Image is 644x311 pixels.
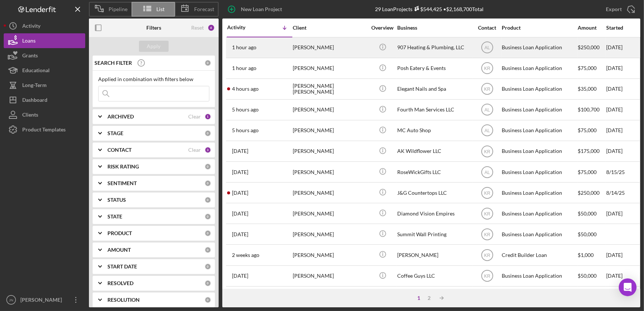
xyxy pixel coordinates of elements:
b: AMOUNT [107,247,131,253]
span: Forecast [194,6,214,12]
div: Posh Eatery & Events [397,58,471,78]
div: 0 [205,163,211,170]
div: RoseWickGifts LLC [397,162,471,182]
div: Clear [188,147,201,153]
b: STATUS [107,197,126,203]
span: $175,000 [578,148,600,154]
div: Reset [191,25,204,31]
div: [PERSON_NAME] [PERSON_NAME] [293,79,367,99]
div: MAR Industries LLC [397,287,471,307]
div: Long-Term [22,78,47,94]
button: Apply [139,41,169,52]
div: [PERSON_NAME] [293,183,367,203]
div: 29 Loan Projects • $2,168,700 Total [375,6,484,12]
div: Diamond Vision Empires [397,204,471,223]
div: Business [397,25,471,31]
div: 0 [205,197,211,203]
button: Product Templates [4,122,85,137]
div: [DATE] [606,266,640,286]
time: 2025-09-06 01:09 [232,252,259,258]
span: $250,000 [578,44,600,50]
time: 2025-09-15 21:45 [232,169,248,175]
div: Elegant Nails and Spa [397,79,471,99]
div: [PERSON_NAME] [293,58,367,78]
text: KR [484,274,490,279]
div: Started [606,25,640,31]
div: [PERSON_NAME] [293,141,367,161]
div: 2 [424,295,434,301]
div: 4 [208,24,215,31]
div: Activity [22,19,40,35]
text: AL [484,45,490,50]
div: Summit Wall Printing [397,224,471,244]
div: [PERSON_NAME] [293,287,367,307]
div: $544,425 [413,6,442,12]
div: Business Loan Application [502,287,576,307]
div: Business Loan Application [502,224,576,244]
div: [DATE] [606,141,640,161]
time: 2025-09-17 21:56 [232,44,256,50]
div: Educational [22,63,50,80]
div: Business Loan Application [502,204,576,223]
div: Clear [188,114,201,120]
span: $1,000 [578,252,594,258]
div: [PERSON_NAME] [293,121,367,140]
b: SENTIMENT [107,180,137,186]
div: [PERSON_NAME] [293,245,367,265]
div: Client [293,25,367,31]
span: $75,000 [578,127,597,133]
button: Clients [4,107,85,122]
button: Grants [4,48,85,63]
button: JN[PERSON_NAME] [4,292,85,307]
div: [DATE] [606,79,640,99]
div: 0 [205,230,211,237]
div: Business Loan Application [502,100,576,120]
div: 3 [205,147,211,153]
div: Contact [473,25,501,31]
text: KR [484,253,490,258]
div: [DATE] [606,38,640,57]
span: $50,000 [578,272,597,279]
div: Coffee Guys LLC [397,266,471,286]
div: 1 [414,295,424,301]
div: 0 [205,180,211,187]
time: 2025-09-09 17:41 [232,231,248,237]
div: [DATE] [606,204,640,223]
div: MC Auto Shop [397,121,471,140]
div: Business Loan Application [502,38,576,57]
div: Apply [147,41,161,52]
span: List [157,6,165,12]
text: KR [484,211,490,216]
b: Filters [146,25,161,31]
span: $250,000 [578,190,600,196]
b: STATE [107,214,122,220]
div: Business Loan Application [502,266,576,286]
text: KR [484,87,490,92]
text: KR [484,190,490,195]
a: Activity [4,19,85,33]
div: [PERSON_NAME] [293,204,367,223]
button: Educational [4,63,85,78]
div: [DATE] [606,58,640,78]
time: 2025-09-17 19:24 [232,86,259,92]
div: 907 Heating & Plumbing, LLC [397,38,471,57]
b: RISK RATING [107,164,139,170]
text: JN [9,298,13,302]
div: Business Loan Application [502,162,576,182]
div: [PERSON_NAME] [293,224,367,244]
div: [PERSON_NAME] [397,245,471,265]
text: AL [484,170,490,175]
div: Dashboard [22,93,47,109]
div: [PERSON_NAME] [293,162,367,182]
b: SEARCH FILTER [94,60,132,66]
span: $50,000 [578,210,597,217]
text: AL [484,107,490,113]
div: Business Loan Application [502,58,576,78]
div: Grants [22,48,38,65]
time: 2025-09-15 22:03 [232,148,248,154]
div: 0 [205,247,211,253]
button: Dashboard [4,93,85,107]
